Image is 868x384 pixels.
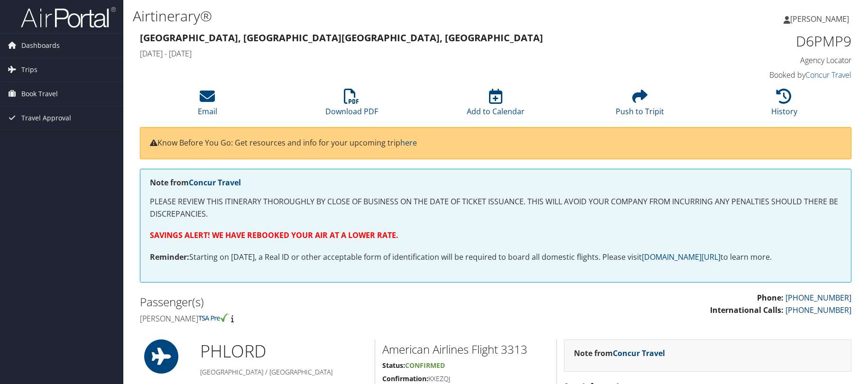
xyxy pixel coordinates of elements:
[382,374,428,383] strong: Confirmation:
[198,313,229,322] img: tsa-precheck.png
[382,341,549,357] h2: American Airlines Flight 3313
[684,55,852,65] h4: Agency Locator
[757,293,784,303] strong: Phone:
[467,94,525,117] a: Add to Calendar
[150,137,841,149] p: Know Before You Go: Get resources and info for your upcoming trip
[21,106,71,130] span: Travel Approval
[21,34,60,57] span: Dashboards
[784,5,859,33] a: [PERSON_NAME]
[189,177,241,188] a: Concur Travel
[400,137,417,148] a: here
[805,70,851,80] a: Concur Travel
[771,94,797,117] a: History
[200,339,368,363] h1: PHL ORD
[684,31,852,51] h1: D6PMP9
[382,374,549,384] h5: KXEZQJ
[150,177,241,188] strong: Note from
[140,313,489,324] h4: [PERSON_NAME]
[684,70,852,80] h4: Booked by
[150,251,841,264] p: Starting on [DATE], a Real ID or other acceptable form of identification will be required to boar...
[710,305,784,315] strong: International Calls:
[785,305,851,315] a: [PHONE_NUMBER]
[150,252,189,262] strong: Reminder:
[616,94,664,117] a: Push to Tripit
[21,82,58,106] span: Book Travel
[642,252,720,262] a: [DOMAIN_NAME][URL]
[405,361,445,370] span: Confirmed
[133,6,617,26] h1: Airtinerary®
[382,361,405,370] strong: Status:
[198,94,217,117] a: Email
[790,14,849,24] span: [PERSON_NAME]
[21,6,116,28] img: airportal-logo.png
[150,230,398,240] strong: SAVINGS ALERT! WE HAVE REBOOKED YOUR AIR AT A LOWER RATE.
[140,48,670,59] h4: [DATE] - [DATE]
[140,31,543,44] strong: [GEOGRAPHIC_DATA], [GEOGRAPHIC_DATA] [GEOGRAPHIC_DATA], [GEOGRAPHIC_DATA]
[574,348,665,358] strong: Note from
[613,348,665,358] a: Concur Travel
[140,294,489,310] h2: Passenger(s)
[785,293,851,303] a: [PHONE_NUMBER]
[200,367,368,377] h5: [GEOGRAPHIC_DATA] / [GEOGRAPHIC_DATA]
[150,196,841,220] p: PLEASE REVIEW THIS ITINERARY THOROUGHLY BY CLOSE OF BUSINESS ON THE DATE OF TICKET ISSUANCE. THIS...
[21,58,37,82] span: Trips
[325,94,378,117] a: Download PDF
